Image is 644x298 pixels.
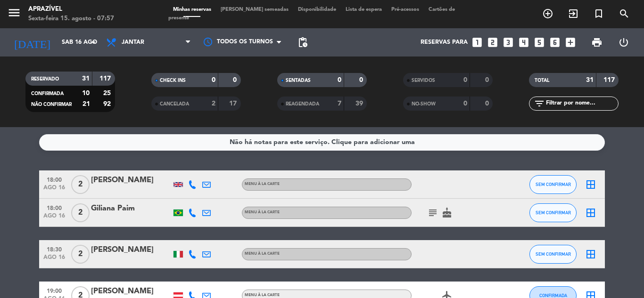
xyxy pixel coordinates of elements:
[28,14,114,24] div: Sexta-feira 15. agosto - 07:57
[441,207,453,218] i: cake
[564,36,577,48] i: add_box
[293,7,341,12] span: Disponibilidade
[245,210,280,214] span: Menu À La Carte
[355,100,365,107] strong: 39
[485,77,491,83] strong: 0
[168,7,455,21] span: Cartões de presente
[160,102,189,106] span: CANCELADA
[586,77,594,83] strong: 31
[485,100,491,107] strong: 0
[568,8,579,19] i: exit_to_app
[103,90,113,97] strong: 25
[539,293,567,298] span: CONFIRMADA
[359,77,365,83] strong: 0
[585,207,596,218] i: border_all
[536,251,571,257] span: SEM CONFIRMAR
[42,243,66,254] span: 18:30
[168,7,216,12] span: Minhas reservas
[7,32,57,53] i: [DATE]
[549,36,561,48] i: looks_6
[82,90,90,97] strong: 10
[230,137,415,148] div: Não há notas para este serviço. Clique para adicionar uma
[533,36,545,48] i: looks_5
[42,285,66,296] span: 19:00
[216,7,293,12] span: [PERSON_NAME] semeadas
[463,100,467,107] strong: 0
[387,7,424,12] span: Pré-acessos
[610,28,637,56] div: LOG OUT
[212,100,215,107] strong: 2
[83,101,90,107] strong: 21
[229,100,239,107] strong: 17
[7,6,21,20] i: menu
[502,36,514,48] i: looks_3
[160,78,186,83] span: CHECK INS
[28,5,114,14] div: Aprazível
[603,77,617,83] strong: 117
[518,36,530,48] i: looks_4
[471,36,483,48] i: looks_one
[245,252,280,256] span: Menu À La Carte
[82,75,90,82] strong: 31
[529,203,577,222] button: SEM CONFIRMAR
[463,77,467,83] strong: 0
[536,210,571,215] span: SEM CONFIRMAR
[42,174,66,185] span: 18:00
[71,245,90,264] span: 2
[535,78,549,83] span: TOTAL
[529,175,577,194] button: SEM CONFIRMAR
[487,36,499,48] i: looks_two
[412,78,435,83] span: SERVIDOS
[542,8,553,19] i: add_circle_outline
[212,77,215,83] strong: 0
[71,203,90,222] span: 2
[31,102,72,107] span: NÃO CONFIRMAR
[122,39,144,46] span: Jantar
[42,213,66,224] span: ago 16
[42,202,66,213] span: 18:00
[91,244,171,256] div: [PERSON_NAME]
[88,37,99,48] i: arrow_drop_down
[91,174,171,186] div: [PERSON_NAME]
[7,6,21,23] button: menu
[421,39,468,46] span: Reservas para
[534,98,545,109] i: filter_list
[585,249,596,260] i: border_all
[99,75,113,82] strong: 117
[31,77,59,81] span: RESERVADO
[585,179,596,190] i: border_all
[341,7,387,12] span: Lista de espera
[31,91,64,96] span: CONFIRMADA
[427,207,438,218] i: subject
[42,185,66,195] span: ago 16
[286,78,311,83] span: SENTADAS
[245,182,280,186] span: Menu À La Carte
[412,102,436,106] span: NO-SHOW
[71,175,90,194] span: 2
[286,102,319,106] span: REAGENDADA
[591,37,603,48] span: print
[297,37,308,48] span: pending_actions
[545,98,618,109] input: Filtrar por nome...
[91,202,171,215] div: Giliana Paim
[536,182,571,187] span: SEM CONFIRMAR
[338,77,341,83] strong: 0
[91,285,171,298] div: [PERSON_NAME]
[619,8,630,19] i: search
[618,37,629,48] i: power_settings_new
[245,293,280,297] span: Menu À La Carte
[593,8,604,19] i: turned_in_not
[338,100,341,107] strong: 7
[233,77,239,83] strong: 0
[529,245,577,264] button: SEM CONFIRMAR
[42,254,66,265] span: ago 16
[103,101,113,107] strong: 92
